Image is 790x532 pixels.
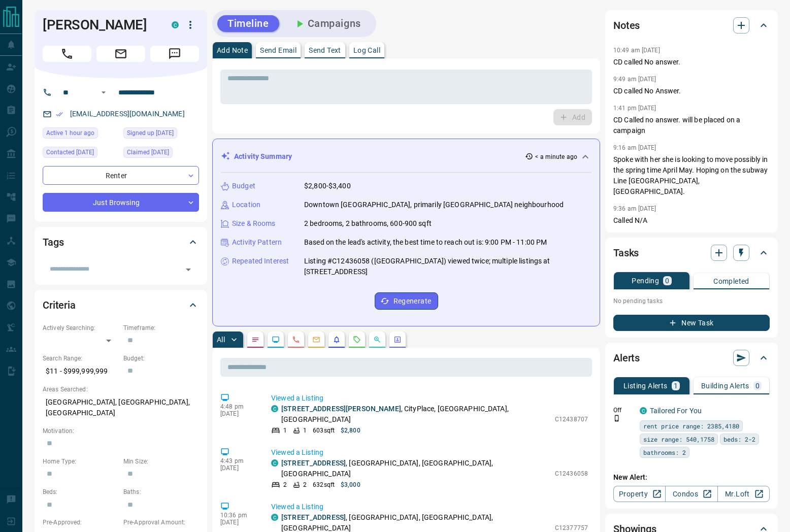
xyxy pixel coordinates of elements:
[217,15,279,32] button: Timeline
[535,152,577,161] p: < a minute ago
[613,205,656,212] p: 9:36 am [DATE]
[283,426,287,435] p: 1
[43,457,118,466] p: Home Type:
[181,262,195,277] button: Open
[271,502,588,512] p: Viewed a Listing
[43,293,199,317] div: Criteria
[643,447,686,457] span: bathrooms: 2
[220,403,256,410] p: 4:48 pm
[43,323,118,332] p: Actively Searching:
[271,447,588,458] p: Viewed a Listing
[123,323,199,332] p: Timeframe:
[333,336,341,344] svg: Listing Alerts
[723,434,755,444] span: beds: 2-2
[127,128,174,138] span: Signed up [DATE]
[632,277,659,284] p: Pending
[220,410,256,417] p: [DATE]
[613,144,656,151] p: 9:16 am [DATE]
[43,426,199,436] p: Motivation:
[43,363,118,380] p: $11 - $999,999,999
[309,47,341,54] p: Send Text
[217,336,225,343] p: All
[232,181,255,191] p: Budget
[613,293,770,309] p: No pending tasks
[232,199,260,210] p: Location
[271,405,278,412] div: condos.ca
[393,336,402,344] svg: Agent Actions
[260,47,297,54] p: Send Email
[43,230,199,254] div: Tags
[643,421,739,431] span: rent price range: 2385,4180
[46,147,94,157] span: Contacted [DATE]
[292,336,300,344] svg: Calls
[613,472,770,483] p: New Alert:
[123,457,199,466] p: Min Size:
[304,256,591,277] p: Listing #C12436058 ([GEOGRAPHIC_DATA]) viewed twice; multiple listings at [STREET_ADDRESS]
[43,354,118,363] p: Search Range:
[283,480,287,489] p: 2
[613,486,666,502] a: Property
[46,128,94,138] span: Active 1 hour ago
[281,459,346,467] a: [STREET_ADDRESS]
[613,245,639,261] h2: Tasks
[640,407,647,414] div: condos.ca
[43,234,63,250] h2: Tags
[717,486,770,502] a: Mr.Loft
[283,15,371,32] button: Campaigns
[281,404,550,425] p: , CityPlace, [GEOGRAPHIC_DATA], [GEOGRAPHIC_DATA]
[220,512,256,519] p: 10:36 pm
[43,297,76,313] h2: Criteria
[313,480,335,489] p: 632 sqft
[43,394,199,421] p: [GEOGRAPHIC_DATA], [GEOGRAPHIC_DATA], [GEOGRAPHIC_DATA]
[220,464,256,472] p: [DATE]
[613,346,770,370] div: Alerts
[613,17,640,34] h2: Notes
[123,354,199,363] p: Budget:
[674,382,678,389] p: 1
[232,256,289,267] p: Repeated Interest
[271,393,588,404] p: Viewed a Listing
[43,166,199,185] div: Renter
[221,147,591,166] div: Activity Summary< a minute ago
[217,47,248,54] p: Add Note
[43,385,199,394] p: Areas Searched:
[123,127,199,142] div: Fri Dec 24 2021
[303,480,307,489] p: 2
[272,336,280,344] svg: Lead Browsing Activity
[613,47,660,54] p: 10:49 am [DATE]
[713,278,749,285] p: Completed
[613,13,770,38] div: Notes
[281,405,401,413] a: [STREET_ADDRESS][PERSON_NAME]
[755,382,760,389] p: 0
[613,415,620,422] svg: Push Notification Only
[613,105,656,112] p: 1:41 pm [DATE]
[43,46,91,62] span: Call
[234,151,292,162] p: Activity Summary
[341,480,360,489] p: $3,000
[281,513,346,521] a: [STREET_ADDRESS]
[701,382,749,389] p: Building Alerts
[220,457,256,464] p: 4:43 pm
[313,426,335,435] p: 603 sqft
[613,115,770,136] p: CD Called no answer. will be placed on a campaign
[613,76,656,83] p: 9:49 am [DATE]
[613,315,770,331] button: New Task
[373,336,381,344] svg: Opportunities
[665,277,669,284] p: 0
[271,459,278,467] div: condos.ca
[304,237,547,248] p: Based on the lead's activity, the best time to reach out is: 9:00 PM - 11:00 PM
[43,518,118,527] p: Pre-Approved:
[665,486,717,502] a: Condos
[353,336,361,344] svg: Requests
[304,218,432,229] p: 2 bedrooms, 2 bathrooms, 600-900 sqft
[304,181,351,191] p: $2,800-$3,400
[643,434,714,444] span: size range: 540,1758
[623,382,668,389] p: Listing Alerts
[613,350,640,366] h2: Alerts
[303,426,307,435] p: 1
[555,415,588,424] p: C12438707
[43,17,156,33] h1: [PERSON_NAME]
[304,199,564,210] p: Downtown [GEOGRAPHIC_DATA], primarily [GEOGRAPHIC_DATA] neighbourhood
[97,86,110,98] button: Open
[650,407,702,415] a: Tailored For You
